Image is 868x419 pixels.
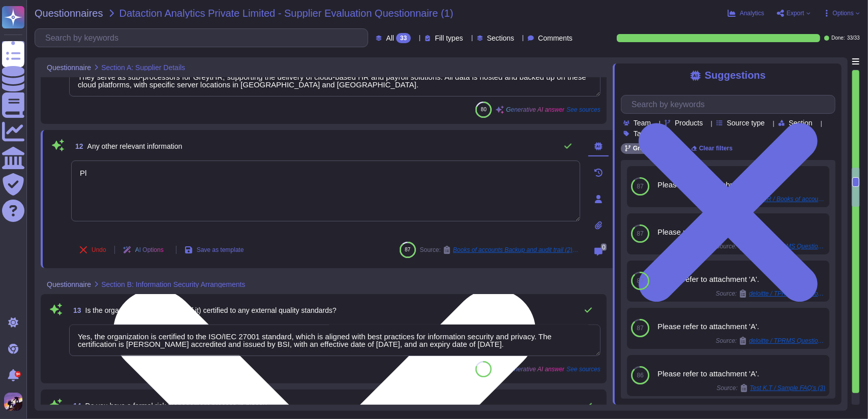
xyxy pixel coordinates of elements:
[119,8,454,18] span: Dataction Analytics Private Limited - Supplier Evaluation Questionnaire (1)
[35,8,103,18] span: Questionnaires
[71,143,83,150] span: 12
[101,281,245,288] span: Section B: Information Security Arrangements
[833,10,854,16] span: Options
[728,9,764,17] button: Analytics
[538,35,573,42] span: Comments
[435,35,463,42] span: Fill types
[69,325,601,356] textarea: Yes, the organization is certified to the ISO/IEC 27001 standard, which is aligned with best prac...
[87,142,183,150] span: Any other relevant information
[40,29,368,47] input: Search by keywords
[831,36,845,41] span: Done:
[69,402,81,409] span: 14
[637,278,643,284] span: 87
[396,33,411,43] div: 33
[71,160,580,221] textarea: Please
[101,64,185,71] span: Section A: Supplier Details
[750,385,825,391] span: Test K.T / Sample FAQ's (3)
[716,384,825,392] span: Source:
[566,107,601,113] span: See sources
[487,35,515,42] span: Sections
[626,95,835,113] input: Search by keywords
[2,391,29,413] button: user
[69,307,81,314] span: 13
[15,371,21,377] div: 9+
[637,372,643,378] span: 86
[47,64,91,71] span: Questionnaire
[787,10,804,16] span: Export
[47,281,91,288] span: Questionnaire
[386,35,394,42] span: All
[637,325,643,331] span: 87
[637,183,643,189] span: 87
[506,107,564,113] span: Generative AI answer
[637,231,643,237] span: 87
[601,244,607,251] span: 0
[481,107,487,112] span: 80
[657,370,825,377] div: Please refer to attachment 'A'.
[740,10,764,16] span: Analytics
[847,36,860,41] span: 33 / 33
[4,393,22,411] img: user
[405,247,410,252] span: 87
[481,366,487,372] span: 80
[566,366,601,372] span: See sources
